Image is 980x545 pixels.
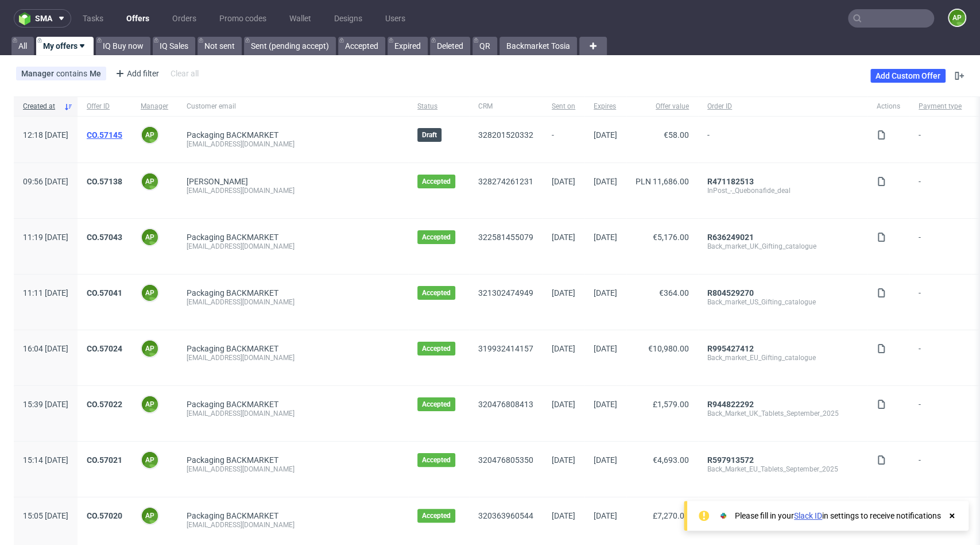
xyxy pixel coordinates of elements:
[594,344,617,353] span: [DATE]
[23,177,68,186] span: 09:56 [DATE]
[187,242,399,251] div: [EMAIL_ADDRESS][DOMAIN_NAME]
[478,511,533,520] a: 320363960544
[142,452,158,468] figcaption: AP
[707,455,754,465] a: R597913572
[478,455,533,465] a: 320476805350
[472,37,497,55] a: QR
[417,102,460,111] span: Status
[478,288,533,297] a: 321302474949
[142,229,158,245] figcaption: AP
[87,102,122,111] span: Offer ID
[919,288,962,316] span: -
[388,37,428,55] a: Expired
[718,510,729,521] img: Slack
[594,177,617,186] span: [DATE]
[23,288,68,297] span: 11:11 [DATE]
[594,455,617,465] span: [DATE]
[594,233,617,242] span: [DATE]
[187,140,399,149] div: [EMAIL_ADDRESS][DOMAIN_NAME]
[707,130,858,149] span: -
[919,177,962,204] span: -
[653,511,689,520] span: £7,270.00
[422,130,437,140] span: Draft
[87,344,122,353] a: CO.57024
[23,233,68,242] span: 11:19 [DATE]
[919,344,962,372] span: -
[552,511,575,520] span: [DATE]
[187,455,278,465] a: Packaging BACKMARKET
[23,400,68,409] span: 15:39 [DATE]
[422,400,451,409] span: Accepted
[664,130,689,140] span: €58.00
[187,511,278,520] a: Packaging BACKMARKET
[648,344,689,353] span: €10,980.00
[422,511,451,520] span: Accepted
[707,288,754,297] a: R804529270
[187,344,278,353] a: Packaging BACKMARKET
[552,130,575,149] span: -
[282,9,318,28] a: Wallet
[794,511,822,520] a: Slack ID
[87,233,122,242] a: CO.57043
[707,233,754,242] a: R636249021
[594,288,617,297] span: [DATE]
[653,233,689,242] span: €5,176.00
[594,102,617,111] span: Expires
[707,353,858,362] div: Back_market_EU_Gifting_catalogue
[707,102,858,111] span: Order ID
[919,130,962,149] span: -
[552,177,575,186] span: [DATE]
[478,344,533,353] a: 319932414157
[919,400,962,427] span: -
[23,455,68,465] span: 15:14 [DATE]
[19,12,35,25] img: logo
[90,69,101,78] div: Me
[21,69,56,78] span: Manager
[327,9,369,28] a: Designs
[142,508,158,524] figcaption: AP
[142,341,158,357] figcaption: AP
[165,9,203,28] a: Orders
[735,510,941,521] div: Please fill in your in settings to receive notifications
[594,400,617,409] span: [DATE]
[707,409,858,418] div: Back_Market_UK_Tablets_September_2025
[187,130,278,140] a: Packaging BACKMARKET
[653,455,689,465] span: €4,693.00
[949,10,965,26] figcaption: AP
[378,9,412,28] a: Users
[87,455,122,465] a: CO.57021
[142,396,158,412] figcaption: AP
[422,233,451,242] span: Accepted
[187,353,399,362] div: [EMAIL_ADDRESS][DOMAIN_NAME]
[707,242,858,251] div: Back_market_UK_Gifting_catalogue
[142,127,158,143] figcaption: AP
[87,400,122,409] a: CO.57022
[187,465,399,474] div: [EMAIL_ADDRESS][DOMAIN_NAME]
[35,14,52,22] span: sma
[56,69,90,78] span: contains
[478,130,533,140] a: 328201520332
[707,186,858,195] div: InPost_-_Quebonafide_deal
[187,400,278,409] a: Packaging BACKMARKET
[478,177,533,186] a: 328274261231
[212,9,273,28] a: Promo codes
[422,288,451,297] span: Accepted
[197,37,242,55] a: Not sent
[96,37,150,55] a: IQ Buy now
[11,37,34,55] a: All
[707,297,858,307] div: Back_market_US_Gifting_catalogue
[594,511,617,520] span: [DATE]
[187,233,278,242] a: Packaging BACKMARKET
[244,37,336,55] a: Sent (pending accept)
[919,455,962,483] span: -
[594,130,617,140] span: [DATE]
[659,288,689,297] span: €364.00
[707,465,858,474] div: Back_Market_EU_Tablets_September_2025
[552,102,575,111] span: Sent on
[87,511,122,520] a: CO.57020
[87,177,122,186] a: CO.57138
[87,130,122,140] a: CO.57145
[707,344,754,353] a: R995427412
[187,102,399,111] span: Customer email
[187,520,399,529] div: [EMAIL_ADDRESS][DOMAIN_NAME]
